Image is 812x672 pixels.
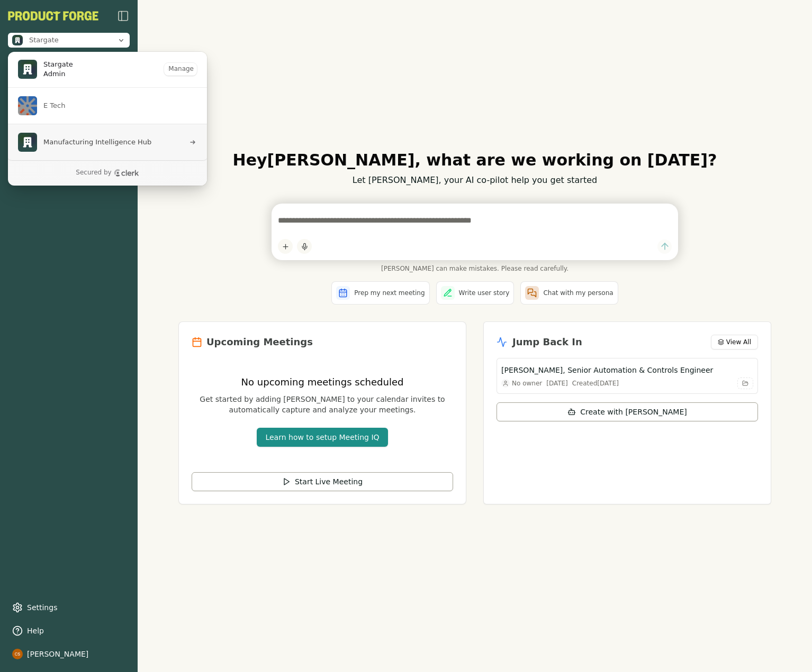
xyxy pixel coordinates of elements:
div: [DATE] [546,379,568,388]
p: Secured by [76,169,111,177]
img: sidebar [117,10,130,22]
img: Stargate [18,60,37,79]
span: E Tech [43,101,65,111]
span: Create with [PERSON_NAME] [580,407,687,417]
h1: Hey [PERSON_NAME] , what are we working on [DATE]? [178,151,771,170]
img: Product Forge [8,11,98,21]
div: Created [DATE] [572,379,619,388]
span: Admin [43,69,73,79]
a: Settings [8,598,130,617]
span: Start Live Meeting [295,476,363,487]
p: Let [PERSON_NAME], your AI co-pilot help you get started [178,174,771,187]
div: Stargate is active [8,52,207,186]
span: Write user story [459,289,510,297]
h2: Upcoming Meetings [206,335,313,349]
p: Get started by adding [PERSON_NAME] to your calendar invites to automatically capture and analyze... [192,394,453,415]
a: Clerk logo [114,169,139,177]
img: Stargate [12,35,23,45]
button: Send message [657,240,672,254]
span: [PERSON_NAME] can make mistakes. Please read carefully. [272,264,678,273]
span: Chat with my persona [543,289,613,297]
button: Manage [164,63,197,76]
span: Stargate [29,35,59,45]
button: Start dictation [297,239,312,254]
button: PF-Logo [8,11,98,21]
button: Close Sidebar [117,10,130,22]
span: Manufacturing Intelligence Hub [43,137,151,147]
span: No owner [512,379,542,388]
button: Help [8,621,130,640]
div: List of all organization memberships [7,87,207,160]
button: Learn how to setup Meeting IQ [257,428,387,447]
button: Add content to chat [278,239,293,254]
h3: [PERSON_NAME], Senior Automation & Controls Engineer [501,365,713,375]
span: Prep my next meeting [354,289,425,297]
span: View All [726,338,751,346]
h3: No upcoming meetings scheduled [192,375,453,390]
img: E Tech [18,96,37,115]
button: Close organization switcher [8,33,130,48]
button: [PERSON_NAME] [8,645,130,664]
h2: Jump Back In [512,335,582,349]
span: Stargate [43,60,73,69]
img: profile [12,649,23,659]
img: Manufacturing Intelligence Hub [18,133,37,152]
